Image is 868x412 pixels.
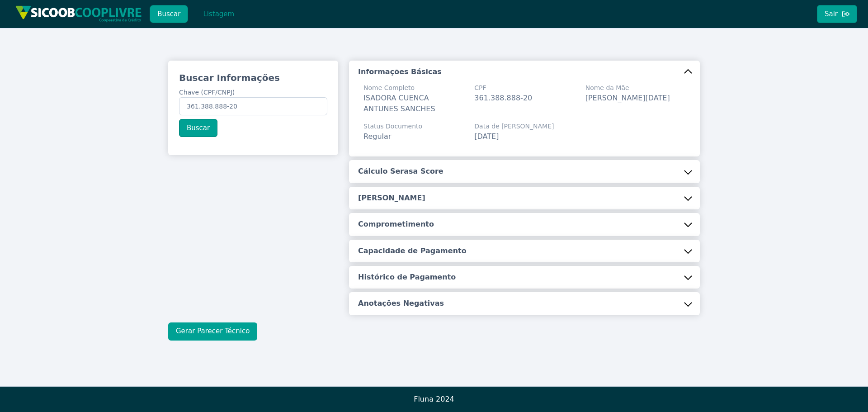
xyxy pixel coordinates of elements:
[179,119,217,137] button: Buscar
[349,187,700,209] button: [PERSON_NAME]
[168,322,257,341] button: Gerar Parecer Técnico
[363,132,391,141] span: Regular
[349,292,700,315] button: Anotações Negativas
[358,166,443,176] h5: Cálculo Serasa Score
[179,89,235,96] span: Chave (CPF/CNPJ)
[358,298,444,308] h5: Anotações Negativas
[414,395,454,403] span: Fluna 2024
[474,94,532,102] span: 361.388.888-20
[150,5,188,23] button: Buscar
[817,5,857,23] button: Sair
[179,97,327,115] input: Chave (CPF/CNPJ)
[349,266,700,289] button: Histórico de Pagamento
[474,83,532,93] span: CPF
[358,219,434,229] h5: Comprometimento
[358,193,425,203] h5: [PERSON_NAME]
[349,160,700,183] button: Cálculo Serasa Score
[585,94,670,102] span: [PERSON_NAME][DATE]
[358,246,467,256] h5: Capacidade de Pagamento
[349,213,700,236] button: Comprometimento
[358,67,442,77] h5: Informações Básicas
[15,5,142,22] img: img/sicoob_cooplivre.png
[179,71,327,84] h3: Buscar Informações
[363,122,422,131] span: Status Documento
[474,132,499,141] span: [DATE]
[363,83,463,93] span: Nome Completo
[349,240,700,262] button: Capacidade de Pagamento
[585,83,670,93] span: Nome da Mãe
[349,61,700,83] button: Informações Básicas
[474,122,554,131] span: Data de [PERSON_NAME]
[363,94,435,113] span: ISADORA CUENCA ANTUNES SANCHES
[195,5,242,23] button: Listagem
[358,272,456,282] h5: Histórico de Pagamento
